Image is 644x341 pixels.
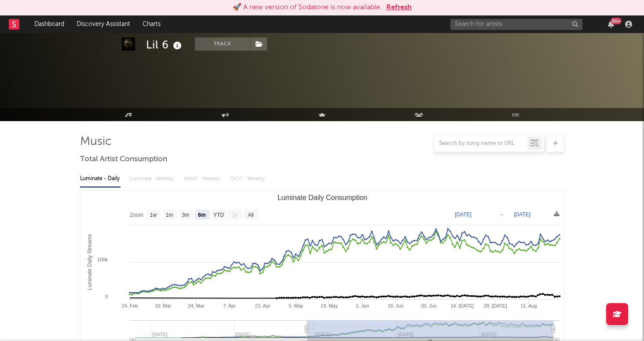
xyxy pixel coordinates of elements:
[87,234,93,290] text: Luminate Daily Streams
[356,303,369,308] text: 2. Jun
[198,212,205,218] text: 6m
[450,303,474,308] text: 14. [DATE]
[155,303,172,308] text: 10. Mar
[232,212,238,218] text: 1y
[248,212,253,218] text: All
[484,303,507,308] text: 28. [DATE]
[166,212,173,218] text: 1m
[188,303,205,308] text: 24. Mar
[182,212,190,218] text: 3m
[136,15,167,33] a: Charts
[450,19,582,30] input: Search for artists
[146,37,184,52] div: Lil 6
[195,37,250,51] button: Track
[121,303,138,308] text: 24. Feb
[223,303,236,308] text: 7. Apr
[213,212,224,218] text: YTD
[97,257,108,262] text: 100k
[611,18,622,24] div: 99 +
[608,21,614,28] button: 99+
[388,303,404,308] text: 16. Jun
[321,303,338,308] text: 19. May
[421,303,437,308] text: 30. Jun
[520,303,537,308] text: 11. Aug
[289,303,304,308] text: 5. May
[80,154,167,165] span: Total Artist Consumption
[80,171,121,186] div: Luminate - Daily
[435,140,527,147] input: Search by song name or URL
[278,194,368,201] text: Luminate Daily Consumption
[130,212,143,218] text: Zoom
[455,211,472,218] text: [DATE]
[70,15,136,33] a: Discovery Assistant
[28,15,70,33] a: Dashboard
[233,2,382,13] div: 🚀 A new version of Sodatone is now available.
[386,2,412,13] button: Refresh
[105,294,108,299] text: 0
[150,212,157,218] text: 1w
[514,211,531,218] text: [DATE]
[499,211,504,218] text: →
[255,303,271,308] text: 21. Apr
